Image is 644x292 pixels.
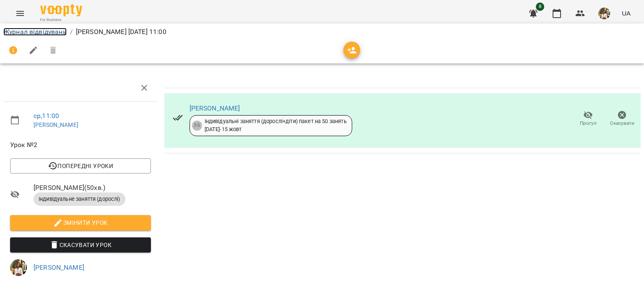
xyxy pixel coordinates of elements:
span: Урок №2 [10,140,151,150]
img: aea806cbca9c040a8c2344d296ea6535.jpg [598,8,610,19]
div: 35 [192,121,202,131]
span: UA [622,9,631,18]
button: UA [618,5,634,21]
li: / [70,27,73,37]
a: [PERSON_NAME] [34,263,84,271]
a: ср , 11:00 [34,112,59,120]
span: Попередні уроки [17,161,144,171]
span: Скасувати Урок [17,240,144,250]
span: Індивідуальне заняття (дорослі) [34,195,125,203]
span: Скасувати [610,120,634,127]
button: Попередні уроки [10,158,151,174]
button: Скасувати Урок [10,237,151,253]
div: Індивідуальні заняття (дорослі+діти) пакет на 50 занять [DATE] - 15 жовт [205,118,347,133]
button: Menu [10,3,30,24]
a: Журнал відвідувань [3,28,67,36]
span: Прогул [580,120,597,127]
nav: breadcrumb [3,27,641,37]
a: [PERSON_NAME] [34,121,78,128]
img: aea806cbca9c040a8c2344d296ea6535.jpg [10,259,27,276]
button: Змінити урок [10,215,151,230]
span: [PERSON_NAME] ( 50 хв. ) [34,183,151,193]
img: Voopty Logo [40,4,82,16]
span: For Business [40,17,82,23]
button: Скасувати [605,107,639,131]
span: 8 [536,3,544,11]
a: [PERSON_NAME] [190,104,240,112]
span: Змінити урок [17,218,144,228]
p: [PERSON_NAME] [DATE] 11:00 [76,27,166,37]
button: Прогул [571,107,605,131]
